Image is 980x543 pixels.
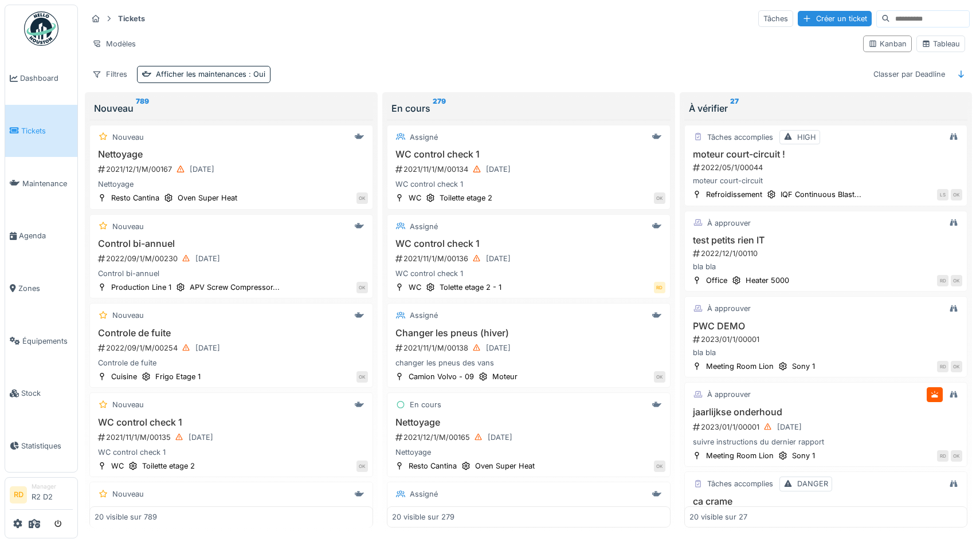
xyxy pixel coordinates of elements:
[19,230,73,241] span: Agenda
[409,282,421,293] div: WC
[392,357,665,368] div: changer les pneus des vans
[95,328,368,339] h3: Controle de fuite
[5,105,77,158] a: Tickets
[136,101,149,115] sup: 789
[937,361,948,372] div: RD
[440,282,501,293] div: Tolette etage 2 - 1
[95,268,368,279] div: Control bi-annuel
[797,478,828,489] div: DANGER
[394,251,665,266] div: 2021/11/1/M/00136
[689,436,963,447] div: suivre instructions du dernier rapport
[392,417,665,428] h3: Nettoyage
[356,461,368,472] div: OK
[21,388,73,399] span: Stock
[409,192,421,203] div: WC
[97,341,368,355] div: 2022/09/1/M/00254
[692,420,963,434] div: 2023/01/1/00001
[5,210,77,262] a: Agenda
[730,101,739,115] sup: 27
[5,157,77,210] a: Maintenance
[951,361,962,372] div: OK
[937,450,948,462] div: RD
[707,389,751,400] div: À approuver
[689,175,963,186] div: moteur court-circuit
[95,149,368,160] h3: Nettoyage
[433,101,446,115] sup: 279
[868,66,950,82] div: Classer par Deadline
[781,189,861,200] div: IQF Continuous Blast...
[922,38,960,49] div: Tableau
[190,164,214,175] div: [DATE]
[356,282,368,293] div: OK
[706,275,727,286] div: Office
[798,11,872,26] div: Créer un ticket
[392,238,665,249] h3: WC control check 1
[97,251,368,266] div: 2022/09/1/M/00230
[689,321,963,332] h3: PWC DEMO
[190,282,280,293] div: APV Screw Compressor...
[706,450,774,461] div: Meeting Room Lion
[392,447,665,458] div: Nettoyage
[394,162,665,176] div: 2021/11/1/M/00134
[654,192,665,204] div: OK
[777,422,802,432] div: [DATE]
[486,253,511,264] div: [DATE]
[486,343,511,353] div: [DATE]
[410,132,438,143] div: Assigné
[440,192,492,203] div: Toilette etage 2
[792,361,815,372] div: Sony 1
[492,371,518,382] div: Moteur
[97,162,368,176] div: 2021/12/1/M/00167
[654,461,665,472] div: OK
[951,450,962,462] div: OK
[689,101,963,115] div: À vérifier
[706,189,762,200] div: Refroidissement
[394,430,665,444] div: 2021/12/1/M/00165
[5,262,77,315] a: Zones
[111,282,171,293] div: Production Line 1
[24,11,58,46] img: Badge_color-CXgf-gQk.svg
[410,399,441,410] div: En cours
[142,461,195,471] div: Toilette etage 2
[21,440,73,451] span: Statistiques
[5,367,77,420] a: Stock
[937,275,948,286] div: RD
[156,69,265,80] div: Afficher les maintenances
[111,371,137,382] div: Cuisine
[689,407,963,418] h3: jaarlijkse onderhoud
[95,447,368,458] div: WC control check 1
[22,336,73,347] span: Équipements
[195,253,220,264] div: [DATE]
[689,261,963,272] div: bla bla
[410,221,438,232] div: Assigné
[707,218,751,229] div: À approuver
[937,189,948,200] div: LS
[5,52,77,105] a: Dashboard
[868,38,907,49] div: Kanban
[409,461,457,471] div: Resto Cantina
[392,149,665,160] h3: WC control check 1
[706,361,774,372] div: Meeting Room Lion
[189,432,213,443] div: [DATE]
[112,310,144,321] div: Nouveau
[356,371,368,383] div: OK
[692,162,963,173] div: 2022/05/1/00044
[95,179,368,190] div: Nettoyage
[111,461,124,471] div: WC
[32,482,73,491] div: Manager
[195,343,220,353] div: [DATE]
[410,489,438,499] div: Assigné
[654,371,665,383] div: OK
[707,132,773,143] div: Tâches accomplies
[87,36,141,52] div: Modèles
[692,334,963,345] div: 2023/01/1/00001
[111,192,159,203] div: Resto Cantina
[692,248,963,259] div: 2022/12/1/00110
[392,511,454,522] div: 20 visible sur 279
[94,101,369,115] div: Nouveau
[410,310,438,321] div: Assigné
[758,10,793,27] div: Tâches
[112,399,144,410] div: Nouveau
[394,341,665,355] div: 2021/11/1/M/00138
[356,192,368,204] div: OK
